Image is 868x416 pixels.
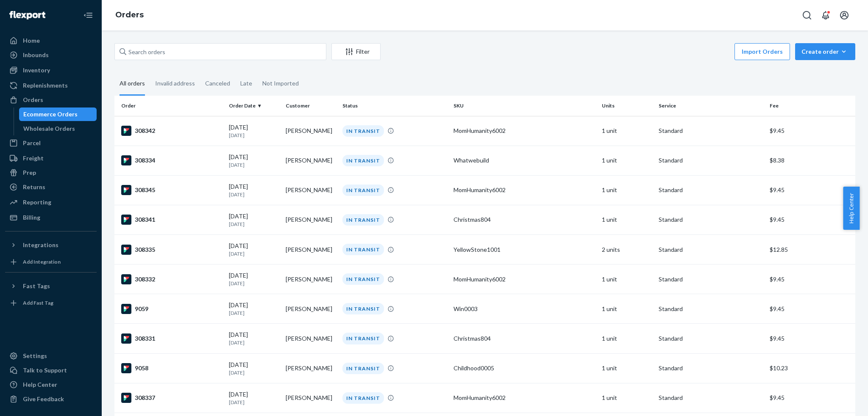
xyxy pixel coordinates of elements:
[121,185,222,195] div: 308345
[766,264,855,294] td: $9.45
[115,10,144,19] a: Orders
[282,116,339,146] td: [PERSON_NAME]
[734,43,790,60] button: Import Orders
[453,186,595,194] div: MomHumanity6002
[342,244,384,255] div: IN TRANSIT
[453,394,595,402] div: MomHumanity6002
[229,339,279,346] p: [DATE]
[342,273,384,285] div: IN TRANSIT
[19,107,97,121] a: Ecommerce Orders
[23,395,64,403] div: Give Feedback
[5,364,97,377] a: Talk to Support
[155,72,195,94] div: Invalid address
[121,333,222,344] div: 308331
[240,72,252,94] div: Late
[5,34,97,47] a: Home
[659,305,763,313] p: Standard
[342,363,384,374] div: IN TRANSIT
[5,196,97,209] a: Reporting
[766,96,855,116] th: Fee
[229,271,279,287] div: [DATE]
[229,280,279,287] p: [DATE]
[19,122,97,135] a: Wholesale Orders
[598,96,655,116] th: Units
[766,116,855,146] td: $9.45
[766,235,855,264] td: $12.85
[598,264,655,294] td: 1 unit
[766,175,855,205] td: $9.45
[23,154,44,163] div: Freight
[659,215,763,224] p: Standard
[80,7,97,24] button: Close Navigation
[766,383,855,413] td: $9.45
[598,353,655,383] td: 1 unit
[766,353,855,383] td: $10.23
[229,399,279,406] p: [DATE]
[23,352,47,360] div: Settings
[23,51,49,59] div: Inbounds
[453,156,595,165] div: Whatwebuild
[229,361,279,376] div: [DATE]
[262,72,299,94] div: Not Imported
[121,245,222,255] div: 308335
[23,366,67,375] div: Talk to Support
[23,81,68,90] div: Replenishments
[23,299,53,306] div: Add Fast Tag
[598,175,655,205] td: 1 unit
[229,153,279,168] div: [DATE]
[659,275,763,284] p: Standard
[282,353,339,383] td: [PERSON_NAME]
[229,161,279,168] p: [DATE]
[229,182,279,198] div: [DATE]
[453,215,595,224] div: Christmas804
[766,146,855,175] td: $8.38
[121,126,222,136] div: 308342
[659,156,763,165] p: Standard
[282,235,339,264] td: [PERSON_NAME]
[282,175,339,205] td: [PERSON_NAME]
[121,363,222,373] div: 9058
[121,304,222,314] div: 9059
[229,369,279,376] p: [DATE]
[332,47,380,56] div: Filter
[229,220,279,228] p: [DATE]
[23,96,43,104] div: Orders
[229,390,279,406] div: [DATE]
[331,43,381,60] button: Filter
[5,378,97,391] a: Help Center
[23,198,51,207] div: Reporting
[843,187,860,230] button: Help Center
[342,392,384,404] div: IN TRANSIT
[282,294,339,324] td: [PERSON_NAME]
[23,139,41,147] div: Parcel
[286,102,336,109] div: Customer
[655,96,766,116] th: Service
[659,334,763,343] p: Standard
[23,282,50,290] div: Fast Tags
[23,183,45,191] div: Returns
[342,303,384,314] div: IN TRANSIT
[5,255,97,269] a: Add Integration
[659,186,763,194] p: Standard
[5,63,97,77] a: Inventory
[5,79,97,92] a: Replenishments
[5,279,97,293] button: Fast Tags
[342,214,384,226] div: IN TRANSIT
[5,296,97,310] a: Add Fast Tag
[766,205,855,234] td: $9.45
[282,205,339,234] td: [PERSON_NAME]
[5,392,97,406] button: Give Feedback
[453,334,595,343] div: Christmas804
[23,380,57,389] div: Help Center
[5,152,97,165] a: Freight
[229,212,279,228] div: [DATE]
[659,127,763,135] p: Standard
[836,7,853,24] button: Open account menu
[23,213,40,222] div: Billing
[121,155,222,165] div: 308334
[229,331,279,346] div: [DATE]
[229,191,279,198] p: [DATE]
[342,155,384,166] div: IN TRANSIT
[108,3,150,28] ol: breadcrumbs
[598,294,655,324] td: 1 unit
